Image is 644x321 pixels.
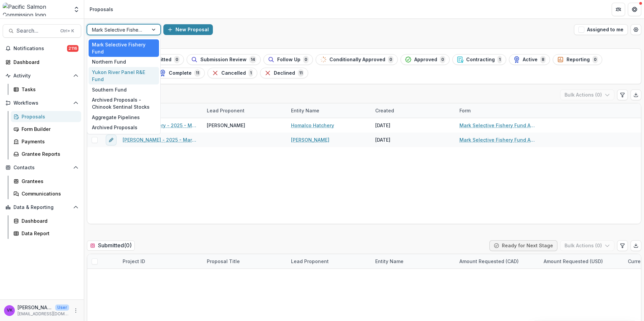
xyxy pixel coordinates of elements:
div: Lead Proponent [287,254,371,269]
button: Submission Review14 [187,54,261,65]
button: Bulk Actions (0) [560,90,614,100]
div: Dashboard [13,59,76,66]
button: Active8 [509,54,550,65]
span: Approved [414,57,437,63]
span: Declined [274,70,295,76]
div: Proposals [22,113,76,120]
button: edit [106,135,117,145]
span: 0 [592,56,598,63]
div: Created [371,103,455,118]
button: Open Workflows [3,98,81,108]
div: Yukon River Panel R&E Fund [89,67,159,84]
div: Tasks [22,86,76,93]
div: Entity Name [371,254,455,269]
button: Bulk Actions (0) [560,240,614,251]
div: Payments [22,138,76,145]
button: Follow Up0 [263,54,313,65]
div: Proposal Title [203,258,244,265]
div: Form Builder [22,126,76,133]
div: Form [455,107,475,114]
div: Grantee Reports [22,150,76,157]
img: Pacific Salmon Commission logo [3,3,69,16]
div: Southern Fund [89,84,159,95]
a: Mark Selective Fishery Fund Application 2025 [459,122,536,129]
div: Proposals [90,6,113,13]
button: Get Help [628,3,641,16]
p: User [55,305,69,311]
div: Form [455,103,540,118]
div: Victor Keong [7,308,12,313]
span: 11 [298,69,304,77]
p: [EMAIL_ADDRESS][DOMAIN_NAME] [18,311,69,317]
button: Conditionally Approved0 [316,54,398,65]
span: 2116 [67,45,78,52]
button: Open Activity [3,70,81,81]
h2: Submitted ( 0 ) [87,241,135,250]
div: Archived Proposals - Chinook Sentinal Stocks [89,95,159,112]
span: Reporting [567,57,590,63]
div: Lead Proponent [287,258,333,265]
button: Assigned to me [574,24,628,35]
a: [PERSON_NAME] - 2025 - Mark Selective Fishery Fund Application 2025 [123,136,199,143]
span: 0 [388,56,393,63]
a: Grantees [11,176,81,187]
span: Submission Review [200,57,247,63]
div: Data Report [22,230,76,237]
span: Activity [13,73,70,79]
button: Complete11 [155,68,205,78]
div: Created [371,107,398,114]
div: Amount Requested (CAD) [455,258,523,265]
div: Amount Requested (USD) [540,254,624,269]
span: Search... [17,28,56,34]
span: 11 [194,69,200,77]
div: Northern Fund [89,57,159,67]
div: Aggregate Pipelines [89,112,159,122]
div: Entity Name [287,103,371,118]
a: Data Report [11,228,81,239]
a: [PERSON_NAME] [291,136,329,143]
a: Form Builder [11,123,81,135]
div: Lead Proponent [203,103,287,118]
div: Amount Requested (CAD) [455,254,540,269]
button: Open table manager [631,24,641,35]
span: Cancelled [221,70,246,76]
span: Follow Up [277,57,300,63]
button: Open Contacts [3,162,81,173]
span: Data & Reporting [13,205,70,210]
a: Grantee Reports [11,148,81,159]
button: Cancelled1 [207,68,257,78]
nav: breadcrumb [87,4,116,14]
div: Project ID [119,254,203,269]
div: Entity Name [371,258,408,265]
span: Complete [169,70,192,76]
span: Active [523,57,538,63]
a: Proposals [11,111,81,122]
p: [PERSON_NAME] [18,304,53,311]
a: Dashboard [3,57,81,68]
button: Ready for Next Stage [489,240,557,251]
div: Amount Requested (USD) [540,258,607,265]
a: Dashboard [11,215,81,226]
a: Mark Selective Fishery Fund Application 2025 [459,136,536,143]
button: Edit table settings [617,90,628,100]
button: Reporting0 [553,54,602,65]
button: Search... [3,24,81,38]
button: New Proposal [163,24,213,35]
div: [DATE] [375,122,390,129]
div: Ctrl + K [59,27,75,35]
button: Export table data [631,90,641,100]
span: 0 [303,56,309,63]
div: Project ID [119,258,149,265]
a: Payments [11,136,81,147]
span: 1 [497,56,502,63]
span: Conditionally Approved [329,57,385,63]
button: Partners [612,3,625,16]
